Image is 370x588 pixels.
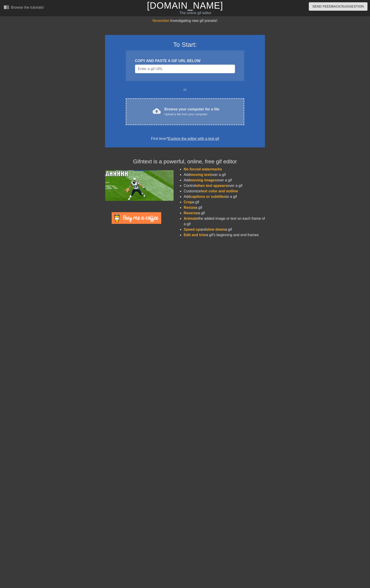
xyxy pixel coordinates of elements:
img: football_small.gif [105,170,174,201]
li: and a gif [184,227,265,232]
span: Animate [184,217,198,220]
span: slow down [206,227,225,231]
div: Browse your computer for a file [164,107,219,117]
div: Upload a file from your computer [164,112,219,117]
span: Reverse [184,211,198,215]
div: or [117,87,253,92]
span: cloud_upload [153,107,161,115]
span: moving images [190,178,217,182]
li: Add over a gif [184,172,265,178]
a: [DOMAIN_NAME] [147,0,223,10]
h4: Gifntext is a powerful, online, free gif editor [105,158,265,165]
li: the added image or text on each frame of a gif [184,216,265,227]
input: Username [135,65,235,73]
span: Resize [184,206,195,209]
img: Buy Me A Coffee [112,212,161,224]
li: a gif's beginning and end frames [184,232,265,238]
li: a gif [184,205,265,210]
div: The online gif editor [126,10,265,16]
a: Browse the tutorials! [4,4,44,11]
li: a gif [184,210,265,216]
li: Control over a gif [184,183,265,188]
span: moving text [190,173,211,177]
h3: To Start: [111,41,259,49]
div: First time? [111,136,259,141]
span: captions or subtitles [190,195,226,199]
div: Browse the tutorials! [11,5,44,9]
span: November: [153,19,170,23]
span: menu_book [4,4,9,10]
span: text color and outline [201,189,238,193]
span: Speed up [184,227,200,231]
a: Explore the editor with a test gif [168,137,219,141]
span: No forced watermarks [184,167,222,171]
li: a gif [184,199,265,205]
div: Investigating new gif presets! [105,18,265,24]
li: Customize [184,188,265,194]
span: Edit and trim [184,233,206,237]
span: Crop [184,200,192,204]
span: Send Feedback/Suggestion [312,4,364,9]
li: Add over a gif [184,178,265,183]
li: Add to a gif [184,194,265,199]
span: when text appears [196,184,227,188]
button: Send Feedback/Suggestion [309,2,367,11]
div: COPY AND PASTE A GIF URL BELOW [135,58,235,64]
